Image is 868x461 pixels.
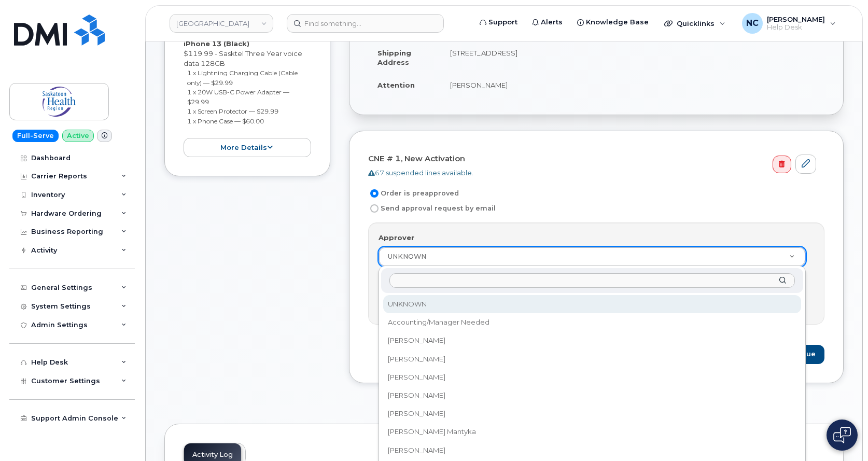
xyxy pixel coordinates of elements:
div: [PERSON_NAME] Mantyka [384,424,800,440]
div: [PERSON_NAME] [384,387,800,403]
div: [PERSON_NAME] [384,333,800,349]
div: [PERSON_NAME] [384,351,800,367]
div: [PERSON_NAME] [384,406,800,422]
div: [PERSON_NAME] [384,369,800,385]
div: UNKNOWN [384,296,800,312]
div: [PERSON_NAME] [384,442,800,458]
div: Accounting/Manager Needed [384,314,800,330]
img: Open chat [833,427,851,443]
